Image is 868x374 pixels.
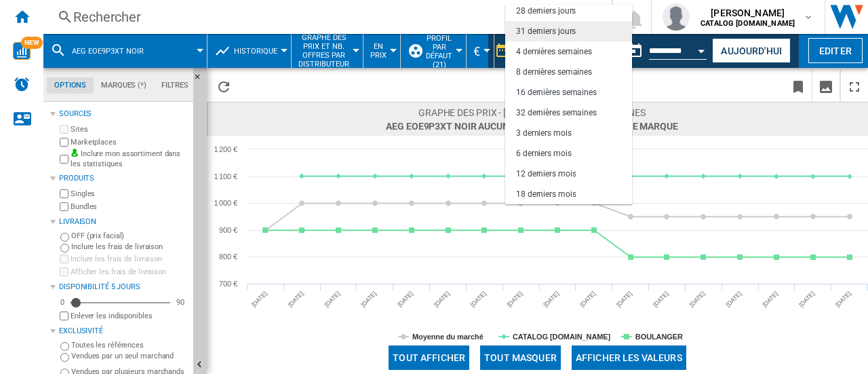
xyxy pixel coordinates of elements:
div: 8 dernières semaines [516,67,592,78]
div: 6 derniers mois [516,148,572,160]
div: 32 dernières semaines [516,107,597,119]
div: 31 derniers jours [516,26,576,37]
div: 18 derniers mois [516,189,576,200]
div: 28 derniers jours [516,5,576,17]
div: 12 derniers mois [516,168,576,180]
div: 16 dernières semaines [516,87,597,98]
div: 3 derniers mois [516,128,572,139]
div: 4 dernières semaines [516,46,592,58]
